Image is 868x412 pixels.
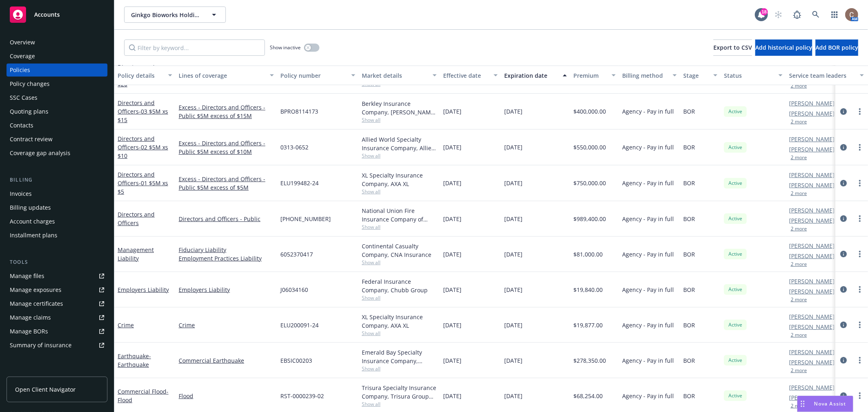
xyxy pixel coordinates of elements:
[362,259,437,266] span: Show all
[622,215,674,223] span: Agency - Pay in full
[504,143,523,151] span: [DATE]
[727,250,743,258] span: Active
[504,215,523,223] span: [DATE]
[362,242,437,259] div: Continental Casualty Company, CNA Insurance
[443,285,461,294] span: [DATE]
[755,39,812,56] button: Add historical policy
[7,133,107,146] a: Contract review
[839,320,848,330] a: circleInformation
[789,393,835,402] a: [PERSON_NAME]
[443,356,461,365] span: [DATE]
[789,348,835,356] a: [PERSON_NAME]
[573,107,606,116] span: $400,000.00
[504,179,523,187] span: [DATE]
[7,311,107,324] a: Manage claims
[573,250,603,259] span: $81,000.00
[7,176,107,184] div: Billing
[721,66,786,85] button: Status
[789,322,835,331] a: [PERSON_NAME]
[622,321,674,329] span: Agency - Pay in full
[761,8,768,15] div: 18
[10,36,35,49] div: Overview
[362,206,437,224] div: National Union Fire Insurance Company of [GEOGRAPHIC_DATA], [GEOGRAPHIC_DATA], AIG
[280,321,319,329] span: ELU200091-24
[755,44,812,51] span: Add historical policy
[683,356,695,365] span: BOR
[504,392,523,400] span: [DATE]
[118,107,168,124] span: - 03 $5M xs $15
[724,71,774,80] div: Status
[789,7,805,23] a: Report a Bug
[839,249,848,259] a: circleInformation
[362,135,437,152] div: Allied World Specialty Insurance Company, Allied World Assurance Company (AWAC)
[798,396,808,412] div: Drag to move
[131,11,201,19] span: Ginkgo Bioworks Holdings, Inc.
[839,142,848,152] a: circleInformation
[789,99,835,107] a: [PERSON_NAME]
[362,277,437,294] div: Federal Insurance Company, Chubb Group
[622,179,674,187] span: Agency - Pay in full
[504,71,558,80] div: Expiration date
[855,285,865,294] a: more
[683,107,695,116] span: BOR
[10,215,55,228] div: Account charges
[683,392,695,400] span: BOR
[277,66,359,85] button: Policy number
[362,384,437,401] div: Trisura Specialty Insurance Company, Trisura Group Ltd., Amwins
[7,325,107,338] a: Manage BORs
[362,401,437,408] span: Show all
[789,277,835,285] a: [PERSON_NAME]
[816,39,858,56] button: Add BOR policy
[727,180,743,187] span: Active
[573,321,603,329] span: $19,877.00
[118,321,134,329] a: Crime
[7,77,107,90] a: Policy changes
[7,147,107,160] a: Coverage gap analysis
[622,356,674,365] span: Agency - Pay in full
[179,103,274,120] a: Excess - Directors and Officers - Public $5M excess of $15M
[443,215,461,223] span: [DATE]
[7,3,107,26] a: Accounts
[179,285,274,294] a: Employers Liability
[855,249,865,259] a: more
[118,171,168,195] a: Directors and Officers
[727,108,743,115] span: Active
[713,44,752,51] span: Export to CSV
[573,143,606,151] span: $550,000.00
[573,392,603,400] span: $68,254.00
[683,250,695,259] span: BOR
[362,188,437,195] span: Show all
[855,320,865,330] a: more
[443,107,461,116] span: [DATE]
[789,252,835,260] a: [PERSON_NAME]
[504,285,523,294] span: [DATE]
[683,215,695,223] span: BOR
[573,179,606,187] span: $750,000.00
[179,71,265,80] div: Lines of coverage
[504,107,523,116] span: [DATE]
[855,391,865,401] a: more
[10,91,37,104] div: SSC Cases
[10,270,44,283] div: Manage files
[7,91,107,104] a: SSC Cases
[179,215,274,223] a: Directors and Officers - Public
[814,400,846,407] span: Nova Assist
[280,71,346,80] div: Policy number
[10,77,50,90] div: Policy changes
[791,155,807,160] button: 2 more
[7,368,107,376] div: Analytics hub
[7,283,107,296] a: Manage exposures
[118,246,154,262] a: Management Liability
[7,258,107,266] div: Tools
[362,313,437,330] div: XL Specialty Insurance Company, AXA XL
[270,44,301,51] span: Show inactive
[573,356,606,365] span: $278,350.00
[7,229,107,242] a: Installment plans
[443,143,461,151] span: [DATE]
[619,66,680,85] button: Billing method
[622,107,674,116] span: Agency - Pay in full
[362,152,437,159] span: Show all
[7,270,107,283] a: Manage files
[280,356,312,365] span: EBSIC00203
